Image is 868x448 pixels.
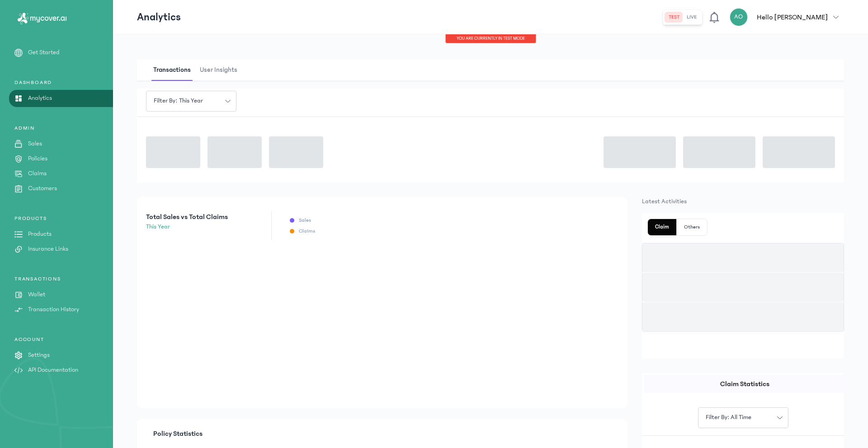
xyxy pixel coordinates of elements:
[698,407,788,428] button: Filter by: all time
[137,10,181,24] p: Analytics
[665,12,683,23] button: test
[299,217,311,224] p: Sales
[683,12,700,23] button: live
[28,229,52,239] p: Products
[730,8,844,26] button: AOHello [PERSON_NAME]
[148,96,208,106] span: Filter by: this year
[198,60,245,81] button: User Insights
[28,244,68,254] p: Insurance Links
[28,350,50,360] p: Settings
[28,48,60,57] p: Get Started
[146,222,228,232] p: this year
[28,305,79,314] p: Transaction History
[28,169,47,178] p: Claims
[445,34,536,43] div: You are currently in TEST MODE
[644,378,846,389] p: Claim Statistics
[28,139,42,149] p: Sales
[28,290,45,299] p: Wallet
[700,413,757,422] span: Filter by: all time
[677,219,707,235] button: Others
[151,60,193,81] span: Transactions
[28,365,78,375] p: API Documentation
[146,91,236,112] button: Filter by: this year
[153,419,611,448] p: Policy Statistics
[648,219,677,235] button: Claim
[146,211,228,222] p: Total Sales vs Total Claims
[151,60,198,81] button: Transactions
[28,154,47,163] p: Policies
[198,60,239,81] span: User Insights
[730,8,748,26] div: AO
[299,228,315,235] p: Claims
[28,93,52,103] p: Analytics
[28,184,57,193] p: Customers
[642,197,844,206] p: Latest Activities
[757,12,828,23] p: Hello [PERSON_NAME]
